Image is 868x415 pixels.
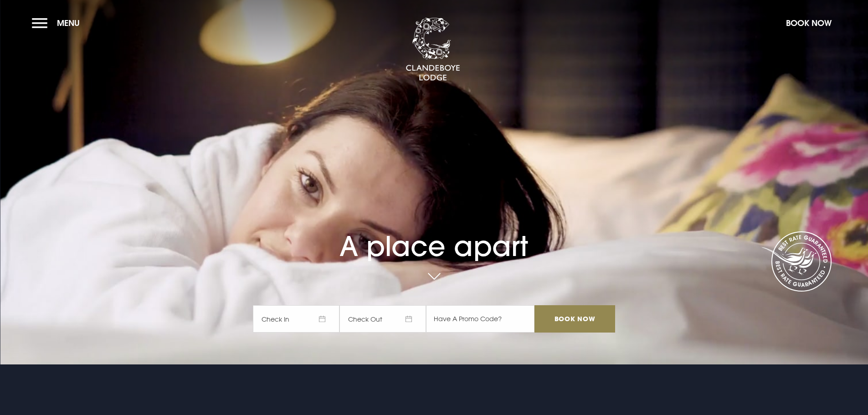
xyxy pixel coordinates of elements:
span: Check In [253,305,339,333]
button: Menu [32,13,84,33]
span: Menu [57,18,80,28]
input: Book Now [534,305,615,333]
img: Clandeboye Lodge [406,18,460,82]
input: Have A Promo Code? [426,305,534,333]
button: Book Now [781,13,836,33]
h1: A place apart [253,205,615,262]
span: Check Out [339,305,426,333]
